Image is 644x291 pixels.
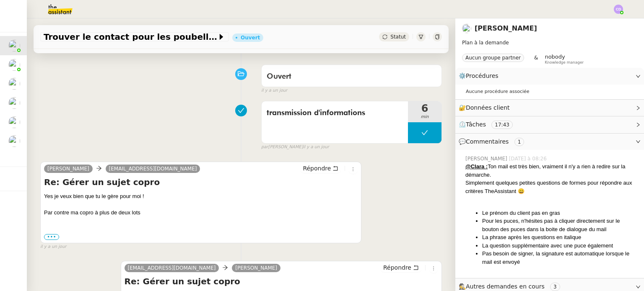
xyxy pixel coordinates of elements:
[545,54,584,64] app-user-label: Knowledge manager
[550,283,560,291] nz-tag: 3
[465,163,488,170] u: @Clara :
[303,164,331,173] span: Répondre
[459,71,502,81] span: ⚙️
[390,34,406,40] span: Statut
[380,263,422,272] button: Répondre
[241,35,260,40] div: Ouvert
[466,283,545,290] span: Autres demandes en cours
[267,73,291,80] span: Ouvert
[261,144,329,151] small: [PERSON_NAME]
[459,121,520,128] span: ⏲️
[44,192,358,217] div: Yes je veux bien que tu le gère pour moi !
[482,242,637,250] li: La question supplémentaire avec une puce également
[408,103,441,113] span: 6
[44,165,93,173] a: [PERSON_NAME]
[8,116,20,128] img: users%2FRcIDm4Xn1TPHYwgLThSv8RQYtaM2%2Favatar%2F95761f7a-40c3-4bb5-878d-fe785e6f95b2
[8,135,20,147] img: users%2Ff7AvM1H5WROKDkFYQNHz8zv46LV2%2Favatar%2Ffa026806-15e4-4312-a94b-3cc825a940eb
[545,60,584,65] span: Knowledge manager
[8,78,20,90] img: users%2FRcIDm4Xn1TPHYwgLThSv8RQYtaM2%2Favatar%2F95761f7a-40c3-4bb5-878d-fe785e6f95b2
[267,107,403,119] span: transmission d'informations
[514,138,525,146] nz-tag: 1
[261,87,287,94] span: il y a un jour
[303,144,329,151] span: il y a un jour
[459,283,563,290] span: 🕵️
[465,162,637,179] div: Ton mail est très bien, vraiment il n'y a rien à redire sur la démarche.
[44,234,59,240] label: •••
[491,121,513,129] nz-tag: 17:43
[455,116,644,133] div: ⏲️Tâches 17:43
[466,104,510,111] span: Données client
[459,138,527,145] span: 💬
[455,134,644,150] div: 💬Commentaires 1
[465,155,509,162] span: [PERSON_NAME]
[8,40,20,52] img: users%2FyQfMwtYgTqhRP2YHWHmG2s2LYaD3%2Favatar%2Fprofile-pic.png
[44,209,358,217] div: Par contre ma copro à plus de deux lots
[534,54,538,64] span: &
[482,250,637,266] li: Pas besoin de signer, la signature est automatique lorsque le mail est envoyé
[261,144,268,151] span: par
[232,264,280,272] a: [PERSON_NAME]
[462,40,509,46] span: Plan à la demande
[455,100,644,116] div: 🔐Données client
[40,243,66,250] span: il y a un jour
[465,179,637,195] div: Simplement quelques petites questions de formes pour répondre aux critères TheAssistant 😀
[545,54,565,60] span: nobody
[109,166,197,172] span: [EMAIL_ADDRESS][DOMAIN_NAME]
[128,265,216,271] span: [EMAIL_ADDRESS][DOMAIN_NAME]
[466,89,530,94] span: Aucune procédure associée
[462,54,524,62] nz-tag: Aucun groupe partner
[300,164,341,173] button: Répondre
[482,233,637,242] li: La phrase après les questions en italique
[44,33,217,41] span: Trouver le contact pour les poubelles
[459,103,513,113] span: 🔐
[125,276,438,287] h4: Re: Gérer un sujet copro
[614,5,623,14] img: svg
[482,217,637,233] li: Pour les puces, n'hésites pas à cliquer directement sur le bouton des puces dans la boite de dial...
[509,155,548,162] span: [DATE] à 08:26
[8,97,20,109] img: users%2Ff7AvM1H5WROKDkFYQNHz8zv46LV2%2Favatar%2Ffa026806-15e4-4312-a94b-3cc825a940eb
[462,24,471,33] img: users%2FyQfMwtYgTqhRP2YHWHmG2s2LYaD3%2Favatar%2Fprofile-pic.png
[466,72,499,79] span: Procédures
[455,68,644,84] div: ⚙️Procédures
[408,113,441,121] span: min
[383,263,411,272] span: Répondre
[44,176,358,188] h4: Re: Gérer un sujet copro
[8,59,20,71] img: users%2FyQfMwtYgTqhRP2YHWHmG2s2LYaD3%2Favatar%2Fprofile-pic.png
[475,24,537,32] a: [PERSON_NAME]
[482,209,637,217] li: Le prénom du client pas en gras
[466,121,486,128] span: Tâches
[466,138,509,145] span: Commentaires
